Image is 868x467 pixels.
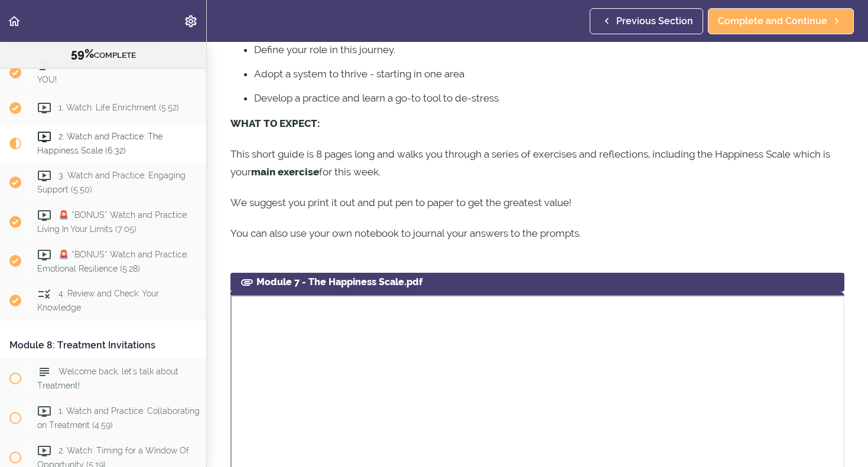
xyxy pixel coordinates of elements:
span: 3. Watch and Practice: Engaging Support (5:50) [37,171,186,194]
span: 4. Review and Check: Your Knowledge [37,289,159,312]
span: Complete and Continue [718,14,827,28]
strong: main exercise [251,166,319,178]
span: Previous Section [616,14,693,28]
svg: Back to course curriculum [7,14,21,28]
a: Previous Section [590,8,703,34]
a: Complete and Continue [708,8,854,34]
span: for this week. [319,166,381,178]
div: COMPLETE [15,47,191,62]
span: 59% [71,47,94,61]
span: 1. Watch: Life Enrichment (5:52) [58,103,179,112]
span: We suggest you print it out and put pen to paper to get the greatest value! [230,197,571,208]
span: This short guide is 8 pages long and walks you through a series of exercises and reflections, inc... [230,148,830,178]
span: 🚨 *BONUS* Watch and Practice: Living In Your Limits (7:05) [37,210,188,233]
span: You can also use your own notebook to journal your answers to the prompts. [230,227,581,239]
strong: WHAT TO EXPECT: [230,117,320,129]
span: Develop a practice and learn a go-to tool to de-stress [254,92,499,104]
span: 🚨 *BONUS* Watch and Practice: Emotional Resilience (5:28) [37,250,188,273]
span: Define your role in this journey. [254,44,395,55]
span: 2. Watch and Practice: The Happiness Scale (6:32) [37,132,162,155]
div: Module 7 - The Happiness Scale.pdf [230,273,844,292]
span: 1. Watch and Practice: Collaborating on Treatment (4:59) [37,407,200,430]
span: Welcome back, let's talk about Treatment! [37,367,178,390]
span: Adopt a system to thrive - starting in one area [254,68,464,80]
svg: Settings Menu [184,14,198,28]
